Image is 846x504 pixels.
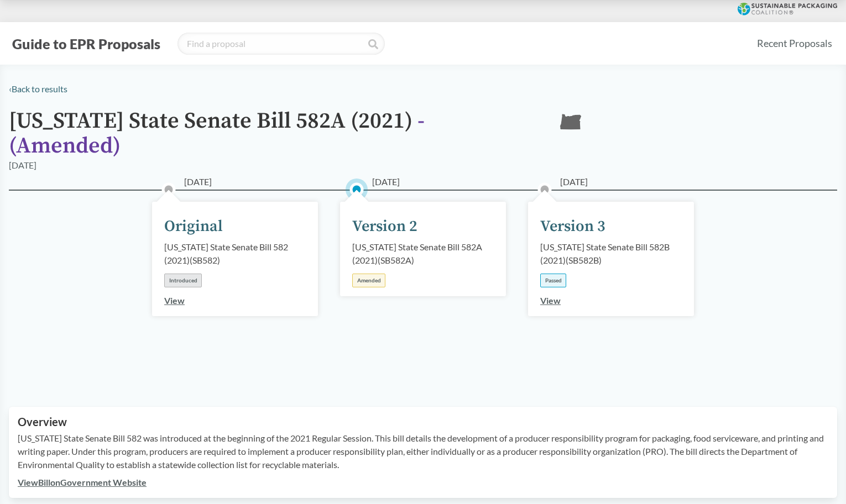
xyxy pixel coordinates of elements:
a: ViewBillonGovernment Website [18,477,147,487]
div: [US_STATE] State Senate Bill 582A (2021) ( SB582A ) [352,240,494,267]
span: [DATE] [560,175,588,188]
div: [DATE] [9,159,36,172]
span: [DATE] [184,175,212,188]
p: [US_STATE] State Senate Bill 582 was introduced at the beginning of the 2021 Regular Session. Thi... [18,432,828,471]
div: Version 2 [352,215,417,238]
a: View [540,295,561,306]
div: [US_STATE] State Senate Bill 582B (2021) ( SB582B ) [540,240,682,267]
a: Recent Proposals [752,31,837,56]
div: Passed [540,274,566,287]
span: [DATE] [372,175,400,188]
div: Version 3 [540,215,605,238]
div: [US_STATE] State Senate Bill 582 (2021) ( SB582 ) [164,240,306,267]
span: - ( Amended ) [9,107,425,160]
h1: [US_STATE] State Senate Bill 582A (2021) [9,109,540,159]
a: ‹Back to results [9,83,67,94]
a: View [164,295,185,306]
div: Amended [352,274,385,287]
input: Find a proposal [177,33,385,55]
div: Introduced [164,274,202,287]
div: Original [164,215,223,238]
h2: Overview [18,416,828,428]
button: Guide to EPR Proposals [9,35,164,53]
